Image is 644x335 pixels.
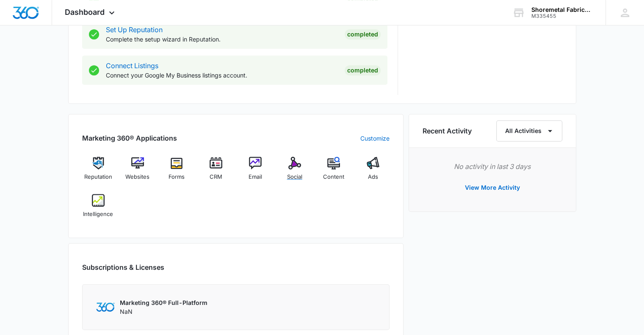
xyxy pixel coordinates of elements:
span: CRM [210,173,222,181]
p: Marketing 360® Full-Platform [120,298,207,307]
a: Connect Listings [106,61,158,70]
span: Content [323,173,344,181]
a: Intelligence [82,194,115,224]
div: NaN [120,298,207,316]
a: Forms [160,157,193,187]
div: account id [531,13,593,19]
a: Email [239,157,272,187]
a: Content [318,157,350,187]
img: Marketing 360 Logo [96,302,115,311]
h6: Recent Activity [423,126,472,136]
h2: Marketing 360® Applications [82,133,177,143]
div: account name [531,6,593,13]
a: CRM [200,157,232,187]
div: Completed [345,65,381,75]
span: Dashboard [65,8,105,17]
span: Ads [368,173,378,181]
div: Completed [345,29,381,39]
a: Set Up Reputation [106,25,163,34]
span: Intelligence [83,210,113,219]
a: Social [278,157,311,187]
span: Websites [125,173,149,181]
span: Social [287,173,302,181]
button: View More Activity [456,177,528,198]
h2: Subscriptions & Licenses [82,262,164,272]
a: Ads [357,157,390,187]
p: No activity in last 3 days [423,161,562,172]
p: Complete the setup wizard in Reputation. [106,35,338,44]
a: Websites [121,157,154,187]
span: Forms [169,173,185,181]
span: Email [249,173,262,181]
button: All Activities [496,120,562,141]
a: Reputation [82,157,115,187]
span: Reputation [84,173,112,181]
a: Customize [360,134,390,143]
p: Connect your Google My Business listings account. [106,71,338,80]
